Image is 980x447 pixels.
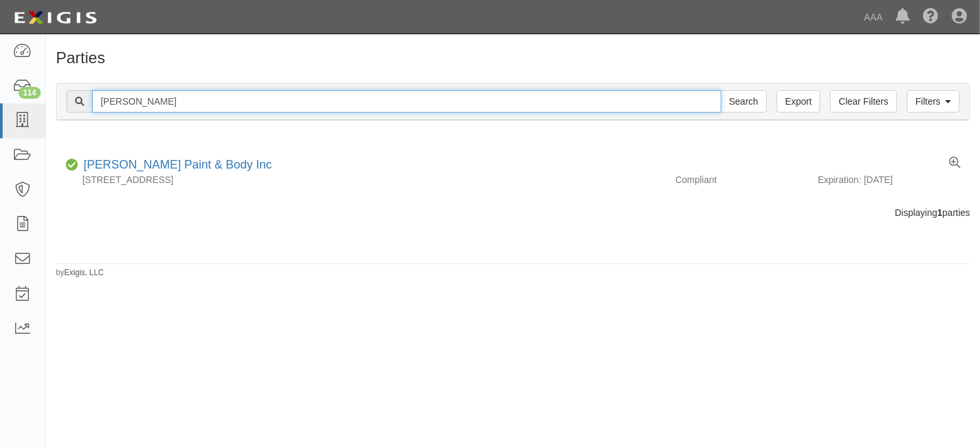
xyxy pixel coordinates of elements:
a: Clear Filters [830,90,896,113]
a: Exigis, LLC [64,268,104,277]
a: Export [777,90,820,113]
i: Help Center - Complianz [923,9,939,25]
div: Expiration: [DATE] [818,173,971,186]
a: Filters [907,90,960,113]
a: View results summary [949,157,960,170]
div: Compliant [665,173,818,186]
small: by [56,267,104,278]
h1: Parties [56,49,970,66]
div: Chrisenberry Paint & Body Inc [78,157,272,174]
div: 114 [18,87,41,99]
a: AAA [858,4,889,30]
a: [PERSON_NAME] Paint & Body Inc [84,158,272,171]
input: Search [721,90,767,113]
div: Displaying parties [46,206,980,219]
i: Compliant [66,161,78,170]
div: [STREET_ADDRESS] [56,173,665,186]
img: logo-5460c22ac91f19d4615b14bd174203de0afe785f0fc80cf4dbbc73dc1793850b.png [10,6,101,30]
b: 1 [937,207,942,218]
input: Search [92,90,721,113]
